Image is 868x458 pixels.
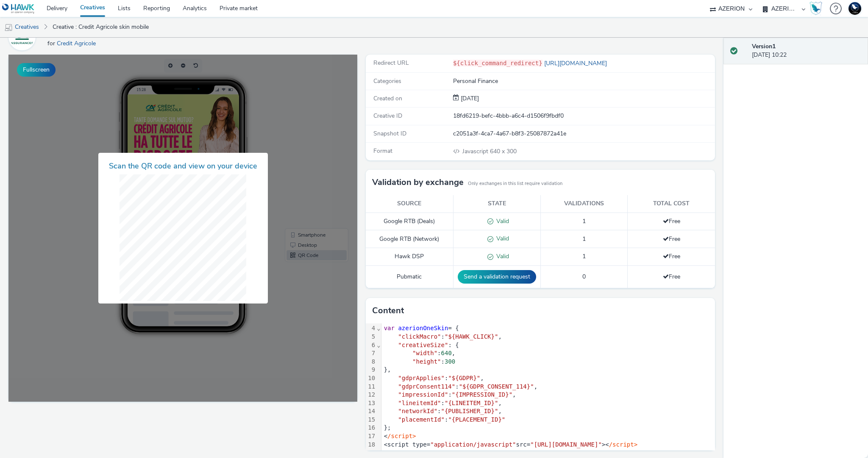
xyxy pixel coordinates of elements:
span: "creativeSize" [398,342,448,348]
span: "networkId" [398,408,437,414]
span: 640 [441,350,452,356]
span: "application/javascript" [430,441,516,448]
span: for [47,39,57,47]
div: }; [381,424,753,432]
span: Fold line [376,325,381,331]
span: "text/javascript" [430,317,491,323]
div: 15 [366,416,376,424]
span: Categories [373,77,401,85]
th: Source [366,195,453,212]
div: < [381,432,753,441]
span: "${GDPR}" [448,375,480,381]
strong: Version 1 [752,42,776,50]
div: 17 [366,432,376,441]
span: "height" [412,358,441,365]
a: Creative : Credit Agricole skin mobile [48,17,153,37]
h3: Content [372,304,404,317]
div: : [381,416,753,424]
span: Creative ID [373,112,402,120]
span: Free [663,235,680,243]
div: : , [381,349,753,358]
span: 300 [445,358,455,365]
button: Send a validation request [458,270,536,284]
button: Fullscreen [17,63,56,77]
div: Personal Finance [453,77,714,86]
span: Fold line [376,342,381,348]
a: Credit Agricole [8,33,39,41]
span: azerionOneSkin [398,325,448,331]
span: "lineitemId" [398,400,441,406]
span: "[URL][DOMAIN_NAME]" [530,441,602,448]
td: Google RTB (Deals) [366,212,453,230]
th: Validations [540,195,628,212]
td: Google RTB (Network) [366,230,453,248]
div: 8 [366,358,376,366]
div: }, [381,366,753,374]
div: 4 [366,324,376,333]
div: : , [381,333,753,341]
div: 14 [366,407,376,416]
div: 11 [366,383,376,391]
img: undefined Logo [2,3,35,14]
small: Only exchanges in this list require validation [468,180,562,187]
span: "impressionId" [398,391,448,398]
div: 5 [366,333,376,341]
code: ${click_command_redirect} [453,60,542,66]
th: State [453,195,540,212]
span: /script> [609,441,637,448]
div: 18 [366,441,376,449]
div: Creation 03 October 2025, 10:22 [459,94,479,103]
div: 12 [366,391,376,399]
img: mobile [4,23,13,32]
p: Scan the QR code and view on your device [100,106,249,117]
td: Hawk DSP [366,248,453,266]
span: Valid [493,235,509,243]
span: Created on [373,94,402,102]
div: 7 [366,349,376,358]
div: : , [381,407,753,416]
span: "{PLACEMENT_ID}" [448,416,505,423]
span: Free [663,273,680,281]
th: Total cost [628,195,715,212]
span: Free [663,252,680,260]
span: /script> [387,433,416,439]
div: : , [381,374,753,383]
div: 18fd6219-befc-4bbb-a6c4-d1506f9fbdf0 [453,112,714,120]
div: [DATE] 10:22 [752,42,861,60]
div: : , [381,383,753,391]
span: 640 x 300 [462,147,517,155]
div: 16 [366,424,376,432]
span: Javascript [462,147,490,155]
div: 6 [366,341,376,350]
a: [URL][DOMAIN_NAME] [542,59,610,67]
span: "${GDPR_CONSENT_114}" [459,383,534,390]
span: "clickMacro" [398,333,441,340]
span: 1 [582,217,586,225]
div: : { [381,341,753,350]
a: Hawk Academy [810,2,826,15]
div: 9 [366,366,376,374]
span: Snapshot ID [373,130,406,138]
h3: Validation by exchange [372,176,464,189]
span: Free [663,217,680,225]
td: Pubmatic [366,266,453,288]
span: "{PUBLISHER_ID}" [441,408,498,414]
span: "gdprApplies" [398,375,445,381]
span: 0 [582,273,586,281]
span: Valid [493,217,509,225]
div: <script type= src= >< [381,441,753,449]
div: : , [381,399,753,408]
span: var [384,325,395,331]
span: "gdprConsent114" [398,383,455,390]
img: Hawk Academy [810,2,822,15]
span: [DATE] [459,94,479,102]
div: = { [381,324,753,333]
div: c2051a3f-4ca7-4a67-b8f3-25087872a41e [453,130,714,138]
div: : , [381,391,753,399]
span: "${HAWK_CLICK}" [445,333,498,340]
span: Redirect URL [373,59,409,67]
div: : [381,358,753,366]
span: "width" [412,350,437,356]
span: "placementId" [398,416,445,423]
